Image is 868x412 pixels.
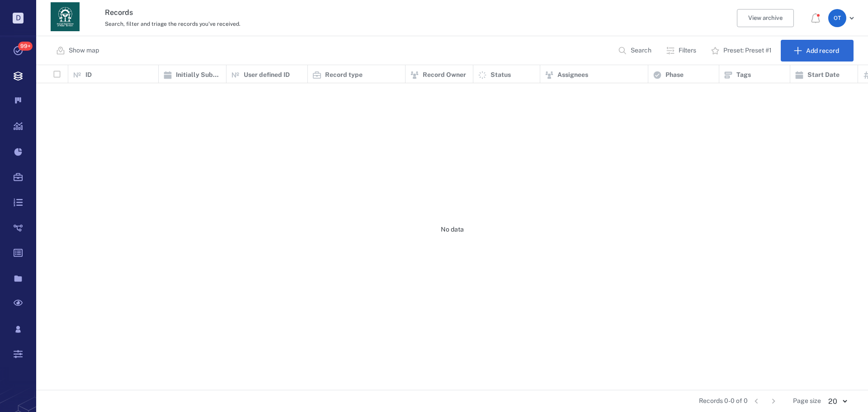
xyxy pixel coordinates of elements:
p: D [13,13,24,24]
p: User defined ID [244,71,290,80]
p: Preset: Preset #1 [723,46,772,55]
p: Start Date [807,71,840,80]
button: Filters [660,40,703,62]
p: Phase [665,71,684,80]
button: Show map [51,40,106,62]
button: Add record [781,40,854,62]
p: Search [631,46,651,55]
p: ID [85,71,92,80]
button: Preset: Preset #1 [705,40,779,62]
p: Initially Submitted Date [176,71,222,80]
span: 99+ [18,42,33,51]
button: Search [613,40,659,62]
img: Georgia Department of Human Services logo [51,2,80,31]
button: OT [828,9,857,27]
span: Records 0-0 of 0 [699,397,748,406]
div: O T [828,9,846,27]
p: Assignees [557,71,588,80]
button: View archive [737,9,794,27]
p: Show map [69,46,99,55]
p: Tags [736,71,751,80]
span: Search, filter and triage the records you've received. [105,21,241,27]
a: Go home [51,2,80,34]
p: Status [491,71,511,80]
span: Page size [793,397,821,406]
p: Record Owner [423,71,466,80]
p: Record type [325,71,363,80]
p: Filters [679,46,696,55]
h3: Records [105,7,598,18]
nav: pagination navigation [748,394,782,408]
div: 20 [821,396,854,407]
